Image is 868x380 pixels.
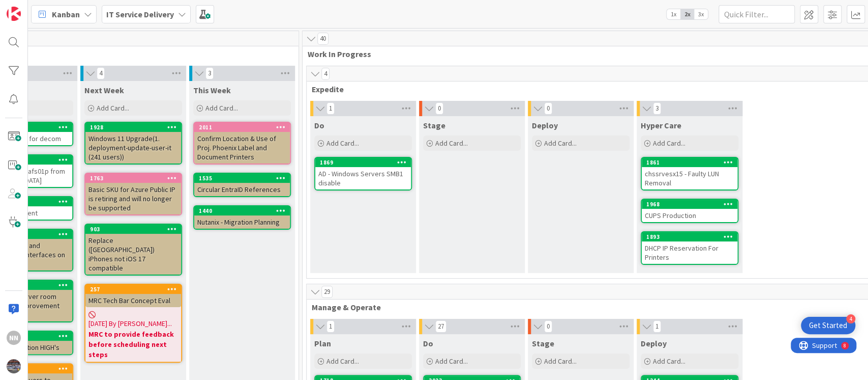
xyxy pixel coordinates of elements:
a: 2011Confirm Location & Use of Proj. Phoenix Label and Document Printers [193,122,291,165]
div: 2011Confirm Location & Use of Proj. Phoenix Label and Document Printers [194,123,290,164]
b: IT Service Delivery [106,9,174,19]
img: Visit kanbanzone.com [7,7,21,21]
div: 2011 [194,123,290,132]
div: Nutanix - Migration Planning [194,215,290,229]
span: 0 [544,320,552,333]
span: 4 [321,68,330,80]
div: 1928 [90,124,181,131]
span: 29 [321,286,333,298]
span: 1x [667,9,680,19]
div: 903 [90,226,181,233]
div: 1535 [199,175,290,182]
span: Add Card... [653,139,685,148]
span: Stage [423,120,445,130]
div: 1763 [90,175,181,182]
div: 1440Nutanix - Migration Planning [194,206,290,229]
span: Deploy [532,120,558,130]
a: 1440Nutanix - Migration Planning [193,205,291,230]
div: 1968CUPS Production [642,200,737,222]
input: Quick Filter... [719,5,795,23]
div: 1893DHCP IP Reservation For Printers [642,232,737,264]
span: This Week [193,85,231,95]
div: 1763 [85,174,181,183]
a: 1968CUPS Production [641,199,738,223]
span: 1 [326,320,335,333]
span: 1 [326,102,335,115]
div: 1928Windows 11 Upgrade(1. deployment-update-user-it (241 users)) [85,123,181,164]
div: Replace ([GEOGRAPHIC_DATA]) iPhones not iOS 17 compatible [85,234,181,275]
span: 3 [653,102,661,115]
div: 257 [85,285,181,294]
div: 1861 [642,158,737,167]
div: 1440 [194,206,290,215]
div: 257 [90,286,181,293]
span: Add Card... [205,103,238,113]
div: 1869AD - Windows Servers SMB1 disable [315,158,411,189]
span: Add Card... [653,357,685,366]
div: 1535 [194,174,290,183]
div: 903 [85,225,181,234]
div: 1535Circular EntraID References [194,174,290,196]
span: Add Card... [435,139,468,148]
a: 1763Basic SKU for Azure Public IP is retiring and will no longer be supported [84,173,182,215]
div: 4 [846,314,855,323]
a: 1535Circular EntraID References [193,173,291,197]
span: Kanban [52,8,80,20]
b: MRC to provide feedback before scheduling next steps [88,329,178,360]
div: DHCP IP Reservation For Printers [642,241,737,264]
div: Windows 11 Upgrade(1. deployment-update-user-it (241 users)) [85,132,181,164]
img: avatar [7,359,21,373]
div: 1440 [199,207,290,214]
a: 1928Windows 11 Upgrade(1. deployment-update-user-it (241 users)) [84,122,182,165]
a: 1861chssrvesx15 - Faulty LUN Removal [641,157,738,191]
div: 1928 [85,123,181,132]
span: Support [21,2,46,14]
span: 40 [317,33,328,45]
span: 2x [680,9,694,19]
span: Do [314,120,324,130]
div: Open Get Started checklist, remaining modules: 4 [801,317,855,334]
div: 1893 [642,232,737,241]
a: 257MRC Tech Bar Concept Eval[DATE] By [PERSON_NAME]...MRC to provide feedback before scheduling n... [84,284,182,363]
span: Deploy [641,338,667,348]
span: Add Card... [97,103,129,113]
div: AD - Windows Servers SMB1 disable [315,167,411,189]
div: chssrvesx15 - Faulty LUN Removal [642,167,737,189]
div: 2011 [199,124,290,131]
div: 1861 [646,159,737,166]
span: Add Card... [544,139,577,148]
span: Do [423,338,433,348]
div: 903Replace ([GEOGRAPHIC_DATA]) iPhones not iOS 17 compatible [85,225,181,275]
span: Add Card... [326,357,359,366]
a: 1893DHCP IP Reservation For Printers [641,231,738,265]
div: 1861chssrvesx15 - Faulty LUN Removal [642,158,737,189]
span: 0 [435,102,443,115]
div: 1763Basic SKU for Azure Public IP is retiring and will no longer be supported [85,174,181,214]
span: Add Card... [435,357,468,366]
div: 1968 [642,200,737,209]
span: 4 [97,67,105,79]
div: NN [7,331,21,345]
span: 0 [544,102,552,115]
span: 3x [694,9,708,19]
span: Add Card... [326,139,359,148]
span: 3 [205,67,214,79]
span: Plan [314,338,331,348]
div: CUPS Production [642,209,737,222]
div: 1869 [315,158,411,167]
div: Basic SKU for Azure Public IP is retiring and will no longer be supported [85,183,181,214]
span: Next Week [84,85,124,95]
span: 1 [653,320,661,333]
div: Get Started [809,320,847,331]
span: 27 [435,320,446,333]
span: [DATE] By [PERSON_NAME]... [88,318,172,329]
div: 1893 [646,233,737,240]
div: Confirm Location & Use of Proj. Phoenix Label and Document Printers [194,132,290,164]
div: 257MRC Tech Bar Concept Eval [85,285,181,307]
div: 1968 [646,201,737,208]
div: 8 [53,4,55,12]
span: Stage [532,338,554,348]
div: 1869 [320,159,411,166]
span: Hyper Care [641,120,681,130]
a: 903Replace ([GEOGRAPHIC_DATA]) iPhones not iOS 17 compatible [84,224,182,276]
